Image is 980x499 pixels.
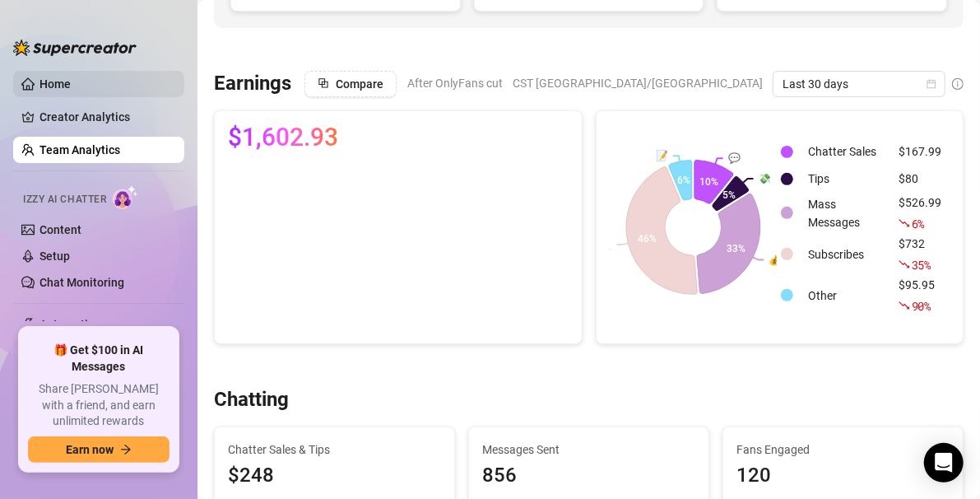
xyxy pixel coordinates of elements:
span: block [318,77,329,89]
span: Last 30 days [783,72,936,96]
span: Compare [336,77,383,91]
span: Fans Engaged [736,441,950,459]
td: Tips [801,166,890,192]
span: calendar [927,79,936,89]
text: 💰 [769,253,781,265]
button: Compare [304,71,397,97]
div: $80 [899,170,941,188]
span: $248 [228,460,441,492]
span: Automations [39,311,156,338]
div: 856 [482,460,695,492]
a: Creator Analytics [39,104,171,130]
span: CST [GEOGRAPHIC_DATA]/[GEOGRAPHIC_DATA] [513,71,763,96]
td: Other [801,276,890,315]
span: fall [899,217,910,229]
a: Team Analytics [39,143,120,156]
a: Setup [39,249,70,263]
span: Earn now [66,443,114,456]
span: arrow-right [120,444,132,455]
span: Izzy AI Chatter [23,192,106,208]
span: 6 % [912,216,924,231]
text: 💬 [727,152,740,164]
span: Share [PERSON_NAME] with a friend, and earn unlimited rewards [28,381,170,430]
h3: Chatting [214,387,289,413]
text: 👤 [599,238,611,250]
a: Home [39,77,71,91]
h3: Earnings [214,71,291,97]
a: Chat Monitoring [39,276,124,289]
span: $1,602.93 [228,124,338,151]
span: thunderbolt [21,318,35,331]
span: After OnlyFans cut [407,71,503,96]
div: $167.99 [899,142,941,161]
a: Content [39,223,81,236]
div: $95.95 [899,276,941,315]
span: fall [899,259,910,270]
td: Chatter Sales [801,139,890,165]
span: info-circle [952,78,964,90]
img: AI Chatter [113,185,138,209]
div: $732 [899,235,941,274]
div: $526.99 [899,194,941,233]
button: Earn nowarrow-right [28,436,170,463]
text: 💸 [758,172,770,184]
span: 🎁 Get $100 in AI Messages [28,343,170,375]
td: Subscribes [801,235,890,274]
span: Chatter Sales & Tips [228,441,441,459]
span: fall [899,300,910,311]
text: 📝 [655,149,667,161]
span: 35 % [912,257,931,273]
div: Open Intercom Messenger [924,443,964,483]
td: Mass Messages [801,194,890,233]
div: 120 [736,460,950,492]
span: Messages Sent [482,441,695,459]
span: 90 % [912,298,931,314]
img: logo-BBDzfeDw.svg [13,40,137,56]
